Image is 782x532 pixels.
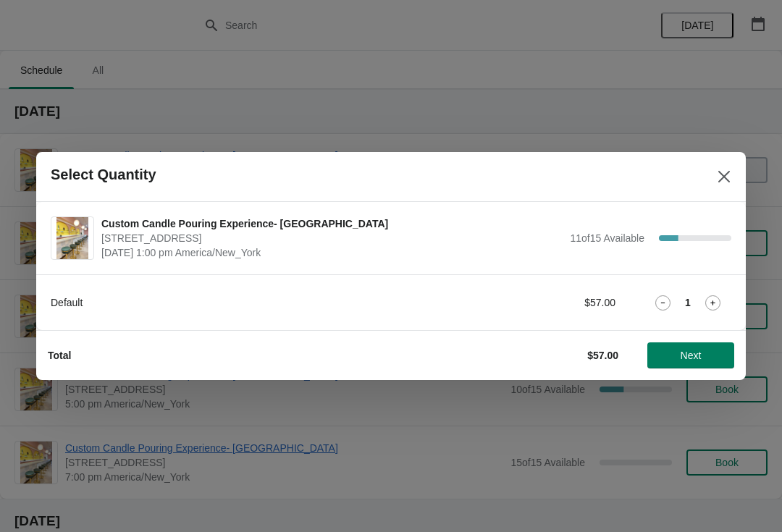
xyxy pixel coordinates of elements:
[570,232,644,244] span: 11 of 15 Available
[647,342,734,368] button: Next
[101,216,563,231] span: Custom Candle Pouring Experience- [GEOGRAPHIC_DATA]
[587,350,618,361] strong: $57.00
[101,231,563,245] span: [STREET_ADDRESS]
[685,295,691,310] strong: 1
[711,164,737,190] button: Close
[51,295,453,310] div: Default
[48,350,71,361] strong: Total
[681,350,702,361] span: Next
[482,295,615,310] div: $57.00
[56,217,88,259] img: Custom Candle Pouring Experience- Delray Beach | 415 East Atlantic Avenue, Delray Beach, FL, USA ...
[51,166,156,183] h2: Select Quantity
[101,245,563,260] span: [DATE] 1:00 pm America/New_York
